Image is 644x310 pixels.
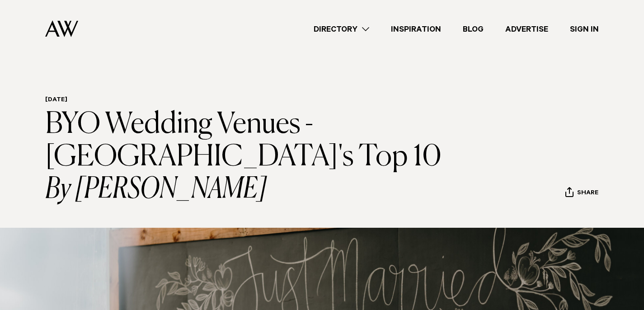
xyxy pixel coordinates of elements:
a: Directory [303,23,380,35]
span: Share [577,189,598,198]
a: Sign In [559,23,610,35]
img: Auckland Weddings Logo [45,20,78,37]
a: Inspiration [380,23,452,35]
h1: BYO Wedding Venues - [GEOGRAPHIC_DATA]'s Top 10 [45,108,463,206]
a: Advertise [494,23,559,35]
a: Blog [452,23,494,35]
i: By [PERSON_NAME] [45,174,463,206]
button: Share [565,187,599,200]
h6: [DATE] [45,96,463,105]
